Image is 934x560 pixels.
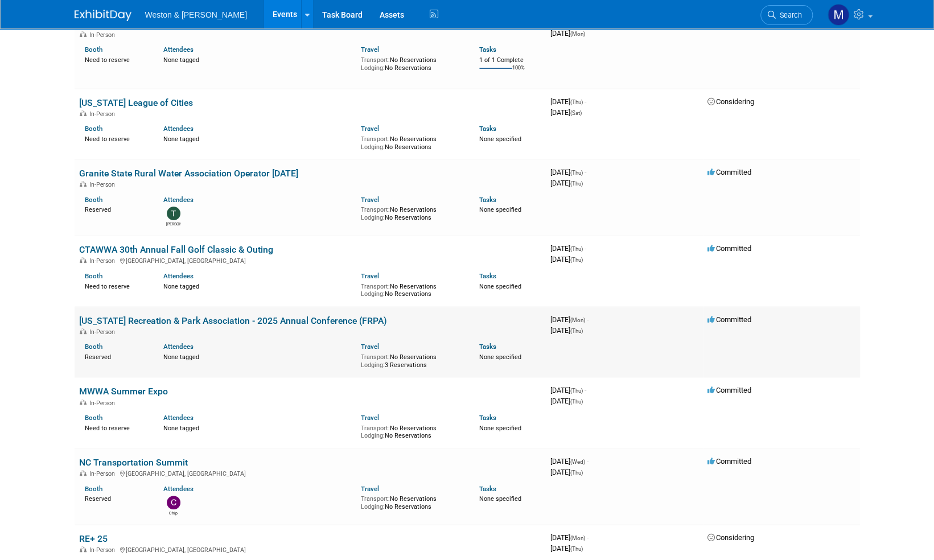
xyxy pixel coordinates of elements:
div: Tom Hydro [166,220,180,227]
a: Booth [85,343,102,351]
span: In-Person [89,257,118,265]
span: Lodging: [361,290,385,298]
span: Transport: [361,283,390,290]
img: In-Person Event [80,470,87,476]
div: 1 of 1 Complete [479,56,541,64]
span: [DATE] [550,386,586,394]
span: Transport: [361,353,390,361]
a: Attendees [163,125,194,133]
span: Transport: [361,135,390,143]
span: (Thu) [570,257,583,263]
span: In-Person [89,470,118,477]
span: (Thu) [570,170,583,176]
span: Lodging: [361,214,385,221]
a: RE+ 25 [79,533,108,544]
span: [DATE] [550,244,586,253]
a: CTAWWA 30th Annual Fall Golf Classic & Outing [79,244,273,255]
span: Lodging: [361,361,385,369]
span: (Thu) [570,99,583,105]
a: Attendees [163,196,194,204]
img: Mary Ann Trujillo [828,4,849,26]
div: No Reservations No Reservations [361,133,462,151]
a: Travel [361,485,379,493]
span: (Thu) [570,180,583,187]
div: No Reservations No Reservations [361,54,462,72]
a: Tasks [479,272,496,280]
div: [GEOGRAPHIC_DATA], [GEOGRAPHIC_DATA] [79,545,541,554]
a: Tasks [479,343,496,351]
a: Booth [85,414,102,422]
span: None specified [479,353,521,361]
span: Considering [707,97,754,106]
span: - [585,386,586,394]
span: Transport: [361,425,390,432]
a: Tasks [479,46,496,53]
span: Lodging: [361,503,385,510]
span: [DATE] [550,179,583,187]
a: [US_STATE] Recreation & Park Association - 2025 Annual Conference (FRPA) [79,315,387,326]
span: In-Person [89,400,118,407]
a: Granite State Rural Water Association Operator [DATE] [79,168,298,179]
div: None tagged [163,351,352,361]
span: None specified [479,206,521,213]
span: - [587,457,589,466]
span: [DATE] [550,544,583,553]
span: (Thu) [570,388,583,394]
img: Chip Hutchens [167,496,180,509]
img: In-Person Event [80,546,87,552]
div: None tagged [163,422,352,433]
span: Transport: [361,206,390,213]
span: (Thu) [570,470,583,476]
span: - [585,168,586,176]
span: Committed [707,244,751,253]
span: None specified [479,283,521,290]
img: In-Person Event [80,400,87,405]
a: Travel [361,46,379,53]
a: Travel [361,125,379,133]
a: Tasks [479,414,496,422]
div: Need to reserve [85,133,147,143]
span: (Thu) [570,328,583,334]
img: ExhibitDay [75,10,131,21]
span: - [587,533,589,542]
div: No Reservations 3 Reservations [361,351,462,369]
span: [DATE] [550,533,589,542]
span: In-Person [89,328,118,336]
span: Transport: [361,495,390,503]
span: Search [776,11,802,19]
span: - [585,97,586,106]
div: None tagged [163,133,352,143]
span: [DATE] [550,326,583,335]
span: Committed [707,168,751,176]
a: Travel [361,414,379,422]
span: Lodging: [361,432,385,439]
a: Tasks [479,485,496,493]
div: None tagged [163,54,352,64]
span: (Thu) [570,546,583,552]
span: [DATE] [550,397,583,405]
span: Transport: [361,56,390,64]
img: Tom Hydro [167,207,180,220]
a: Booth [85,46,102,53]
div: [GEOGRAPHIC_DATA], [GEOGRAPHIC_DATA] [79,256,541,265]
div: Chip Hutchens [166,509,180,516]
span: - [585,244,586,253]
span: (Mon) [570,535,585,541]
img: In-Person Event [80,181,87,187]
a: Booth [85,196,102,204]
div: No Reservations No Reservations [361,204,462,221]
span: - [587,315,589,324]
a: Travel [361,196,379,204]
a: Attendees [163,343,194,351]
span: [DATE] [550,168,586,176]
div: Reserved [85,204,147,214]
div: Reserved [85,493,147,503]
span: None specified [479,495,521,503]
span: In-Person [89,110,118,118]
span: In-Person [89,31,118,39]
a: Attendees [163,414,194,422]
span: (Thu) [570,246,583,252]
a: [US_STATE] League of Cities [79,97,193,108]
td: 100% [512,65,525,80]
a: Attendees [163,485,194,493]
